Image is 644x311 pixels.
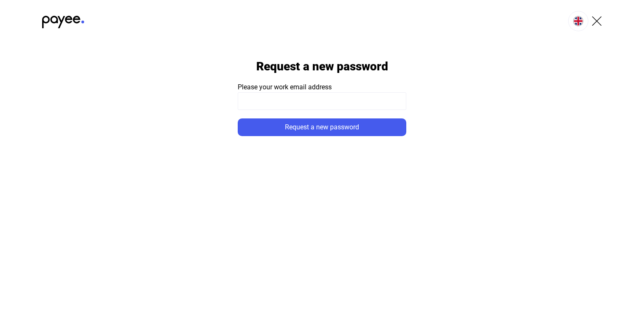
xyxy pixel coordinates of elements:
[238,83,332,91] span: Please your work email address
[42,11,84,28] img: black-payee-blue-dot.svg
[238,118,406,136] button: Request a new password
[592,16,602,26] img: X
[256,59,388,74] h1: Request a new password
[568,11,588,31] button: EN
[573,16,583,26] img: EN
[240,122,404,132] div: Request a new password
